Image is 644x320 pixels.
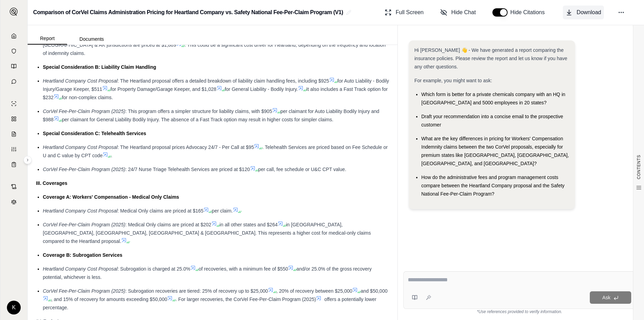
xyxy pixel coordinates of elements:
[43,86,388,100] span: It also includes a Fast Track option for $232
[4,180,23,194] a: Contract Analysis
[361,288,387,294] span: and $50,000
[125,288,268,294] span: : Subrogation recoveries are tiered: 25% of recovery up to $25,000
[276,288,352,294] span: , 20% of recovery between $25,000
[258,167,346,172] span: per call, fee schedule or U&C CPT value.
[43,42,386,56] span: . This could be a significant cost driver for Heartland, depending on the frequency and location ...
[220,222,278,227] span: in all other states and $264
[117,78,329,84] span: : The Heartland proposal offers a detailed breakdown of liability claim handling fees, including ...
[602,295,610,300] span: Ask
[175,297,316,302] span: . For larger recoveries, the CorVel Fee-Per-Claim Program (2025)
[43,78,389,92] span: for Auto Liability - Bodily Injury/Garage Keeper, $511
[62,117,333,122] span: per claimant for General Liability Bodily Injury. The absence of a Fast Track option may result i...
[67,34,116,45] button: Documents
[43,144,117,150] span: Heartland Company Cost Proposal
[212,208,233,214] span: per claim.
[438,6,479,19] button: Hide Chat
[577,8,601,17] span: Download
[4,75,23,88] a: Chat
[43,167,125,172] span: CorVel Fee-Per-Claim Program (2025)
[43,266,372,280] span: and/or 25.0% of the gross recovery potential, whichever is less.
[28,33,67,45] button: Report
[421,175,565,197] span: How do the administrative fees and program management costs compare between the Heartland Company...
[4,44,23,58] a: Documents Vault
[62,95,113,100] span: for non-complex claims.
[43,109,379,122] span: per claimant for Auto Liability Bodily Injury and $988
[125,222,211,227] span: : Medical Only claims are priced at $202
[636,155,642,179] span: CONTENTS
[43,194,179,200] span: Coverage A: Workers' Compensation - Medical Only Claims
[421,136,569,166] span: What are the key differences in pricing for Workers' Compensation Indemnity claims between the tw...
[4,59,23,73] a: Prompt Library
[23,156,32,164] button: Expand sidebar
[117,144,254,150] span: : The Heartland proposal prices Advocacy 24/7 - Per Call at $95
[4,112,23,126] a: Policy Comparisons
[43,297,376,310] span: offers a potentially lower percentage.
[125,109,272,114] span: : This program offers a simpler structure for liability claims, with $905
[10,8,18,16] img: Expand sidebar
[43,208,117,214] span: Heartland Company Cost Proposal
[43,252,122,258] span: Coverage B: Subrogation Services
[33,6,343,19] h2: Comparison of CorVel Claims Administration Pricing for Heartland Company vs. Safety National Fee-...
[117,266,190,272] span: : Subrogation is charged at 25.0%
[4,29,23,43] a: Home
[7,5,21,19] button: Expand sidebar
[7,301,21,314] div: K
[117,208,203,214] span: : Medical Only claims are priced at $165
[4,142,23,156] a: Custom Report
[51,297,167,302] span: , and 15% of recovery for amounts exceeding $50,000
[43,222,371,244] span: in [GEOGRAPHIC_DATA], [GEOGRAPHIC_DATA], [GEOGRAPHIC_DATA], [GEOGRAPHIC_DATA] & [GEOGRAPHIC_DATA]...
[590,291,631,304] button: Ask
[43,34,358,48] span: , while CA, [GEOGRAPHIC_DATA] & AK jurisdictions are priced at $1,889
[43,222,125,227] span: CorVel Fee-Per-Claim Program (2025)
[563,6,604,19] button: Download
[43,144,388,158] span: . Telehealth Services are priced based on Fee Schedule or U and C value by CPT code
[403,309,636,314] div: *Use references provided to verify information.
[451,8,476,17] span: Hide Chat
[4,195,23,209] a: Legal Search Engine
[421,92,565,105] span: Which form is better for a private chemicals company with an HQ in [GEOGRAPHIC_DATA] and 5000 emp...
[111,153,112,158] span: .
[382,6,426,19] button: Full Screen
[510,8,549,17] span: Hide Citations
[36,180,67,186] strong: III. Coverages
[43,78,117,84] span: Heartland Company Cost Proposal
[4,158,23,171] a: Coverage Table
[43,288,125,294] span: CorVel Fee-Per-Claim Program (2025)
[43,109,125,114] span: CorVel Fee-Per-Claim Program (2025)
[4,127,23,141] a: Claim Coverage
[43,64,156,70] span: Special Consideration B: Liability Claim Handling
[4,97,23,111] a: Single Policy
[414,78,492,83] span: For example, you might want to ask:
[199,266,288,272] span: of recoveries, with a minimum fee of $550
[125,167,250,172] span: : 24/7 Nurse Triage Telehealth Services are priced at $120
[396,8,424,17] span: Full Screen
[110,86,217,92] span: for Property Damage/Garage Keeper, and $1,028
[414,47,567,69] span: Hi [PERSON_NAME] 👋 - We have generated a report comparing the insurance policies. Please review t...
[225,86,298,92] span: for General Liability - Bodily Injury.
[421,114,563,128] span: Draft your recommendation into a concise email to the prospective customer
[43,131,146,136] span: Special Consideration C: Telehealth Services
[43,266,117,272] span: Heartland Company Cost Proposal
